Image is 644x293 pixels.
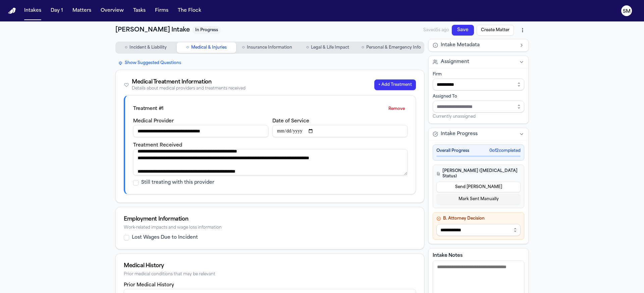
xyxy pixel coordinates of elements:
[429,56,528,68] button: Assignment
[433,101,524,113] input: Assign to staff member
[8,8,16,14] a: Home
[441,131,478,137] span: Intake Progress
[272,125,408,137] input: Date of service
[98,5,126,17] button: Overview
[8,8,16,14] img: Finch Logo
[237,42,297,53] button: Go to Insurance Information
[441,42,480,49] span: Intake Metadata
[124,215,416,223] div: Employment Information
[441,59,469,65] span: Assignment
[272,119,309,124] label: Date of Service
[132,234,198,241] label: Lost Wages Due to Incident
[124,225,416,230] div: Work-related impacts and wage loss information
[125,44,127,51] span: ○
[489,148,521,154] span: 0 of 2 completed
[141,179,214,186] label: Still treating with this provider
[311,45,349,50] span: Legal & Life Impact
[177,42,236,53] button: Go to Medical & Injuries
[129,45,167,50] span: Incident & Liability
[186,44,189,51] span: ○
[366,45,421,50] span: Personal & Emergency Info
[133,143,182,148] label: Treatment Received
[175,5,204,17] button: The Flock
[48,5,66,17] button: Day 1
[130,5,148,17] button: Tasks
[133,106,164,112] div: Treatment # 1
[433,72,524,77] div: Firm
[132,78,246,86] div: Medical Treatment Information
[433,78,524,91] input: Select firm
[115,25,190,35] h1: [PERSON_NAME] Intake
[386,104,408,114] button: Remove
[124,272,416,277] div: Prior medical conditions that may be relevant
[242,44,245,51] span: ○
[193,26,221,34] span: In Progress
[298,42,358,53] button: Go to Legal & Life Impact
[191,45,227,50] span: Medical & Injuries
[436,216,521,221] h4: B. Attorney Decision
[132,86,246,91] div: Details about medical providers and treatments received
[306,44,309,51] span: ○
[70,5,94,17] button: Matters
[436,194,521,204] button: Mark Sent Manually
[433,252,524,259] label: Intake Notes
[124,283,174,288] label: Prior Medical History
[247,45,292,50] span: Insurance Information
[433,94,524,99] div: Assigned To
[436,148,469,154] span: Overall Progress
[429,39,528,51] button: Intake Metadata
[436,182,521,192] button: Send [PERSON_NAME]
[133,149,408,175] textarea: Treatment received
[116,42,175,53] button: Go to Incident & Liability
[452,25,474,36] button: Save
[21,5,44,17] button: Intakes
[152,5,171,17] button: Firms
[133,125,268,137] input: Medical provider
[429,128,528,140] button: Intake Progress
[359,42,424,53] button: Go to Personal & Emergency Info
[362,44,364,51] span: ○
[477,25,514,36] button: Create Matter
[423,27,449,33] span: Saved 5s ago
[133,119,174,124] label: Medical Provider
[374,79,416,90] button: + Add Treatment
[433,114,476,119] span: Currently unassigned
[517,24,529,36] button: More actions
[124,262,416,270] div: Medical History
[115,59,184,67] button: Show Suggested Questions
[436,168,521,179] h4: [PERSON_NAME] ([MEDICAL_DATA] Status)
